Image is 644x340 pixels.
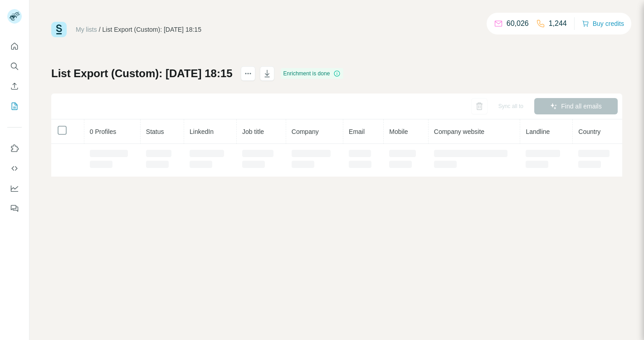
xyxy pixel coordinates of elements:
div: Enrichment is done [281,68,344,79]
button: Enrich CSV [7,78,22,94]
button: Buy credits [582,17,624,30]
button: My lists [7,98,22,114]
button: Quick start [7,38,22,54]
span: Country [578,128,600,135]
p: 60,026 [507,18,529,29]
a: My lists [76,26,97,33]
button: actions [241,66,255,81]
button: Use Surfe API [7,160,22,177]
span: Company website [434,128,484,135]
span: Company [292,128,319,135]
span: 0 Profiles [90,128,116,135]
span: Job title [242,128,264,135]
p: 1,244 [549,18,567,29]
button: Use Surfe on LinkedIn [7,140,22,157]
span: LinkedIn [190,128,214,135]
button: Search [7,58,22,74]
h1: List Export (Custom): [DATE] 18:15 [51,66,233,81]
span: Email [349,128,365,135]
li: / [99,25,101,34]
button: Dashboard [7,180,22,197]
span: Landline [526,128,550,135]
img: Surfe Logo [51,22,67,37]
button: Feedback [7,200,22,217]
span: Mobile [389,128,408,135]
div: List Export (Custom): [DATE] 18:15 [102,25,201,34]
span: Status [146,128,164,135]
